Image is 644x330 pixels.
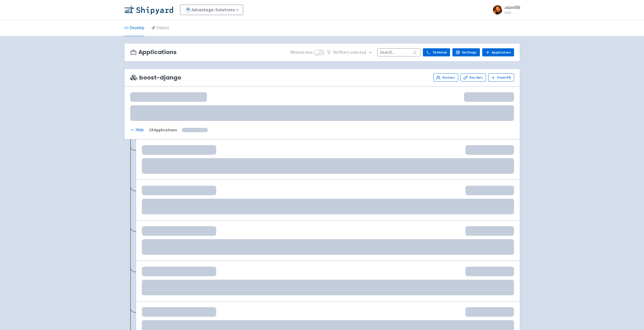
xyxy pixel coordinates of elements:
[504,5,520,10] span: adam006
[423,48,450,56] a: Terminal
[290,49,313,56] span: Minimal view
[433,73,458,82] a: Visitors
[130,127,144,133] div: Hide
[130,127,144,133] button: Hide
[488,73,514,82] button: From PR
[489,5,520,14] a: adam006 User
[130,74,181,81] span: boost-django
[452,48,480,56] a: Settings
[504,11,520,14] small: User
[149,127,177,133] div: 19 Applications
[482,48,514,56] a: Application
[180,5,243,15] a: Advantage-Solutions
[377,48,421,56] input: Search...
[333,49,366,56] span: No filter s
[460,73,486,82] a: Env Vars
[151,20,169,36] a: Deploy
[124,20,144,36] a: Develop
[130,49,177,56] h3: Applications
[350,49,366,55] span: selected
[124,5,173,14] img: Shipyard logo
